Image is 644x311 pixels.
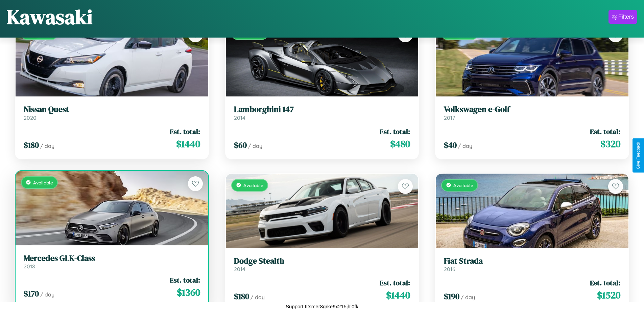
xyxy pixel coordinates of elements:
[618,14,634,20] div: Filters
[24,288,39,299] span: $ 170
[170,275,200,285] span: Est. total:
[444,291,459,302] span: $ 190
[24,263,35,270] span: 2018
[234,256,410,266] h3: Dodge Stealth
[248,142,262,149] span: / day
[24,114,37,121] span: 2020
[386,288,410,302] span: $ 1440
[444,139,457,151] span: $ 40
[234,105,410,114] h3: Lamborghini 147
[7,3,93,31] h1: Kawasaki
[24,105,200,114] h3: Nissan Quest
[444,266,455,272] span: 2016
[234,291,249,302] span: $ 180
[597,288,620,302] span: $ 1520
[170,127,200,136] span: Est. total:
[177,286,200,299] span: $ 1360
[176,137,200,151] span: $ 1440
[40,291,54,298] span: / day
[380,278,410,288] span: Est. total:
[444,105,620,114] h3: Volkswagen e-Golf
[24,105,200,121] a: Nissan Quest2020
[590,127,620,136] span: Est. total:
[234,114,245,121] span: 2014
[234,105,410,121] a: Lamborghini 1472014
[380,127,410,136] span: Est. total:
[444,114,455,121] span: 2017
[600,137,620,151] span: $ 320
[390,137,410,151] span: $ 480
[458,142,472,149] span: / day
[251,294,265,301] span: / day
[636,142,641,169] div: Give Feedback
[24,139,39,151] span: $ 180
[24,253,200,270] a: Mercedes GLK-Class2018
[444,105,620,121] a: Volkswagen e-Golf2017
[286,302,358,311] p: Support ID: mer8grke9x215jhl0fk
[590,278,620,288] span: Est. total:
[609,10,637,24] button: Filters
[234,256,410,273] a: Dodge Stealth2014
[40,142,54,149] span: / day
[444,256,620,266] h3: Fiat Strada
[234,139,247,151] span: $ 60
[33,180,53,185] span: Available
[453,182,473,188] span: Available
[243,182,263,188] span: Available
[24,253,200,263] h3: Mercedes GLK-Class
[234,266,245,272] span: 2014
[461,294,475,301] span: / day
[444,256,620,273] a: Fiat Strada2016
